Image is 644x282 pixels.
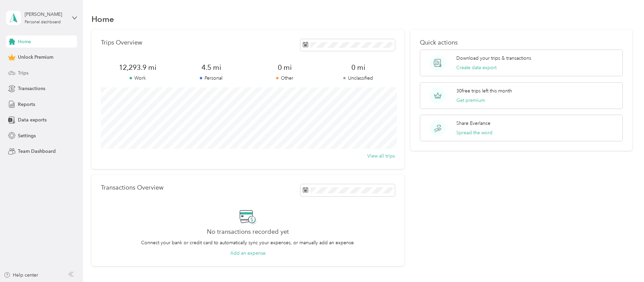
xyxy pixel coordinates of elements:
[18,132,36,139] span: Settings
[18,54,53,61] span: Unlock Premium
[456,120,490,127] p: Share Everlance
[456,97,485,104] button: Get premium
[18,85,45,92] span: Transactions
[101,184,163,191] p: Transactions Overview
[18,116,47,123] span: Data exports
[25,11,67,18] div: [PERSON_NAME]
[456,55,531,62] p: Download your trips & transactions
[18,148,56,155] span: Team Dashboard
[101,75,175,82] p: Work
[91,16,114,23] h1: Home
[322,75,395,82] p: Unclassified
[18,69,28,77] span: Trips
[141,239,355,246] p: Connect your bank or credit card to automatically sync your expenses, or manually add an expense.
[207,228,289,235] h2: No transactions recorded yet
[456,129,492,136] button: Spread the word
[101,39,142,46] p: Trips Overview
[18,38,31,45] span: Home
[4,272,38,279] button: Help center
[248,63,322,72] span: 0 mi
[18,101,35,108] span: Reports
[456,87,512,94] p: 30 free trips left this month
[420,39,623,46] p: Quick actions
[248,75,322,82] p: Other
[25,20,61,24] div: Personal dashboard
[175,75,248,82] p: Personal
[230,250,266,257] button: Add an expense
[322,63,395,72] span: 0 mi
[367,152,395,160] button: View all trips
[101,63,175,72] span: 12,293.9 mi
[175,63,248,72] span: 4.5 mi
[606,244,644,282] iframe: Everlance-gr Chat Button Frame
[456,64,497,71] button: Create data export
